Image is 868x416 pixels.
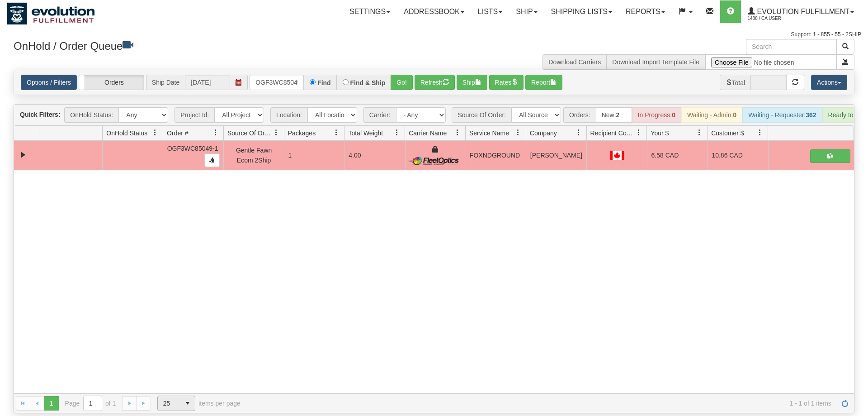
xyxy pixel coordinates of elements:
a: Evolution Fulfillment 1488 / CA User [741,0,861,23]
span: items per page [157,396,241,411]
a: Shipping lists [544,0,619,23]
label: Find [317,80,331,86]
span: Carrier Name [409,129,447,138]
img: CA [610,151,624,160]
div: Waiting - Admin: [681,107,742,123]
span: select [180,396,195,411]
span: Orders: [563,107,596,123]
strong: 0 [672,111,675,119]
button: Copy to clipboard [204,153,220,167]
span: OnHold Status [106,129,147,138]
img: logo1488.jpg [7,2,95,25]
a: Refresh [838,396,852,411]
input: Import [705,54,837,70]
a: Download Carriers [548,58,601,66]
strong: 362 [806,111,816,119]
button: Go! [391,75,413,90]
span: Source Of Order [227,129,273,138]
span: Evolution Fulfillment [755,8,849,15]
div: grid toolbar [14,105,854,126]
span: Service Name [469,129,509,138]
h3: OnHold / Order Queue [14,39,427,52]
a: Carrier Name filter column settings [450,125,465,140]
strong: 0 [733,111,736,119]
a: Reports [619,0,672,23]
a: Recipient Country filter column settings [631,125,646,140]
button: Ship [457,75,487,90]
a: Company filter column settings [571,125,586,140]
a: Options / Filters [21,75,77,90]
span: Source Of Order: [452,107,511,123]
a: Ship [509,0,544,23]
span: 1 - 1 of 1 items [253,400,831,407]
td: 10.86 CAD [708,141,768,170]
input: Search [746,39,837,54]
input: Page 1 [84,396,102,411]
button: Rates [489,75,524,90]
span: Packages [288,129,316,138]
span: 1488 / CA User [748,14,816,23]
span: OnHold Status: [64,107,118,123]
span: 25 [163,399,175,408]
label: Quick Filters: [20,110,60,119]
label: Find & Ship [350,80,386,86]
div: In Progress: [632,107,681,123]
span: Total Weight [348,129,383,138]
td: FOXNDGROUND [466,141,526,170]
button: Report [525,75,562,90]
span: 1 [288,152,292,159]
a: Addressbook [397,0,471,23]
span: Project Id: [175,107,214,123]
a: OnHold Status filter column settings [147,125,163,140]
a: Packages filter column settings [329,125,344,140]
span: Page sizes drop down [157,396,195,411]
span: Page of 1 [65,396,116,411]
td: [PERSON_NAME] [526,141,586,170]
a: Customer $ filter column settings [752,125,768,140]
a: Source Of Order filter column settings [269,125,284,140]
span: Carrier: [363,107,396,123]
span: Your $ [651,129,669,138]
span: Page 1 [44,396,58,411]
button: Refresh [415,75,455,90]
span: Company [530,129,557,138]
iframe: chat widget [847,162,867,254]
button: Search [836,39,854,54]
a: Download Import Template File [612,58,699,66]
button: Actions [811,75,847,90]
a: Service Name filter column settings [510,125,526,140]
td: 6.58 CAD [647,141,708,170]
span: Order # [167,129,188,138]
span: Customer $ [711,129,744,138]
button: Shipping Documents [810,149,850,163]
strong: 2 [616,111,620,119]
div: New: [596,107,632,123]
span: Location: [270,107,307,123]
a: Lists [471,0,509,23]
img: FleetOptics Inc. [409,156,462,165]
a: Order # filter column settings [208,125,223,140]
span: Recipient Country [590,129,636,138]
label: Orders [79,75,144,90]
span: Total [720,75,751,90]
div: Waiting - Requester: [742,107,822,123]
a: Your $ filter column settings [692,125,707,140]
span: Ship Date [146,75,185,90]
input: Order # [250,75,304,90]
a: Collapse [18,149,29,161]
a: Total Weight filter column settings [389,125,405,140]
div: Support: 1 - 855 - 55 - 2SHIP [7,31,861,38]
div: Gentle Fawn Ecom 2Ship [228,145,280,166]
span: OGF3WC85049-1 [167,145,218,152]
a: Settings [343,0,397,23]
span: 4.00 [349,152,361,159]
